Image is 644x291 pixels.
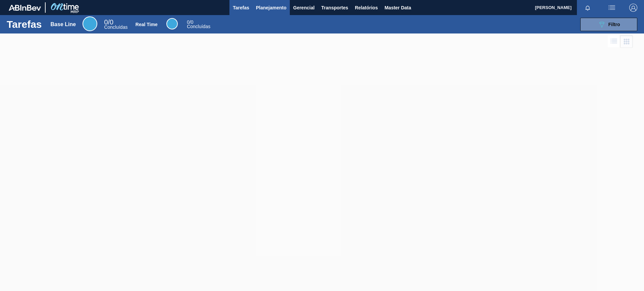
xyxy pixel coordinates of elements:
div: Real Time [136,22,158,27]
span: Gerencial [293,4,315,12]
div: Real Time [187,20,210,29]
span: Filtro [608,22,620,27]
img: TNhmsLtSVTkK8tSr43FrP2fwEKptu5GPRR3wAAAABJRU5ErkJggg== [9,5,41,11]
div: Base Line [83,16,97,31]
span: Transportes [321,4,348,12]
button: Notificações [577,3,598,12]
span: Relatórios [355,4,378,12]
span: / 0 [187,19,193,25]
div: Base Line [104,19,127,29]
span: Planejamento [256,4,286,12]
img: userActions [608,4,616,12]
div: Base Line [51,21,76,27]
img: Logout [629,4,637,12]
span: Master Data [384,4,411,12]
span: / 0 [104,18,113,26]
span: 0 [187,19,190,25]
h1: Tarefas [7,20,42,28]
span: Tarefas [233,4,249,12]
span: Concluídas [187,24,210,29]
span: Concluídas [104,24,127,30]
div: Real Time [166,18,178,29]
button: Filtro [580,18,637,31]
span: 0 [104,18,108,26]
